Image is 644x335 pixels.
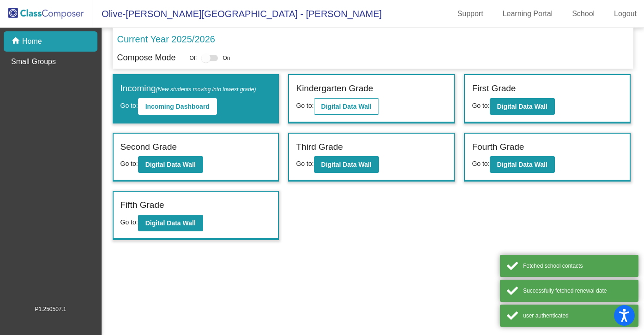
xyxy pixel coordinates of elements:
p: Current Year 2025/2026 [117,32,215,46]
p: Small Groups [11,56,56,67]
mat-icon: home [11,36,22,47]
b: Digital Data Wall [321,103,372,110]
a: Logout [607,6,644,21]
span: Olive-[PERSON_NAME][GEOGRAPHIC_DATA] - [PERSON_NAME] [92,6,382,21]
a: School [565,6,602,21]
p: Compose Mode [117,52,176,64]
a: Learning Portal [495,6,560,21]
span: Go to: [120,102,138,109]
span: Go to: [120,218,138,226]
span: Go to: [472,102,489,109]
b: Digital Data Wall [321,161,372,168]
b: Digital Data Wall [497,161,548,168]
label: Second Grade [120,141,177,154]
a: Support [450,6,491,21]
b: Digital Data Wall [497,103,548,110]
span: Go to: [120,160,138,167]
span: Go to: [296,160,313,167]
span: Go to: [472,160,489,167]
button: Digital Data Wall [138,156,203,173]
label: Fourth Grade [472,141,524,154]
b: Incoming Dashboard [145,103,210,110]
b: Digital Data Wall [145,219,196,227]
button: Digital Data Wall [314,156,379,173]
label: Kindergarten Grade [296,82,373,95]
label: Incoming [120,82,256,95]
button: Digital Data Wall [490,156,555,173]
div: Fetched school contacts [523,262,632,270]
button: Digital Data Wall [314,98,379,115]
label: First Grade [472,82,516,95]
p: Home [22,36,42,47]
span: (New students moving into lowest grade) [156,86,256,93]
button: Incoming Dashboard [138,98,217,115]
button: Digital Data Wall [138,215,203,231]
span: Off [190,54,197,62]
div: Successfully fetched renewal date [523,287,632,295]
div: user authenticated [523,311,632,320]
span: Go to: [296,102,313,109]
label: Fifth Grade [120,199,164,212]
span: On [223,54,230,62]
label: Third Grade [296,141,343,154]
button: Digital Data Wall [490,98,555,115]
b: Digital Data Wall [145,161,196,168]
